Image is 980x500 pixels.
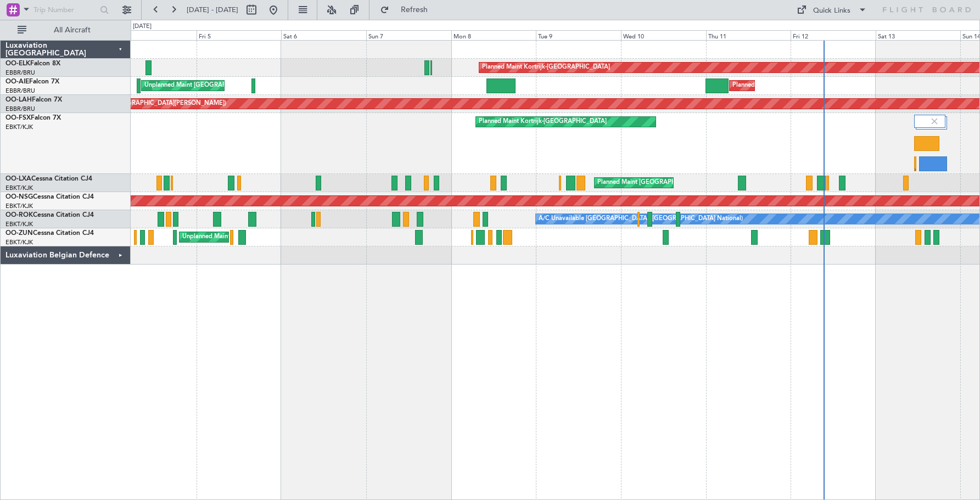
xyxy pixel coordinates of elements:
button: Refresh [375,1,441,19]
div: Fri 12 [791,30,876,40]
a: EBKT/KJK [5,184,33,192]
button: Quick Links [791,1,872,19]
span: OO-ELK [5,60,30,67]
a: OO-ELKFalcon 8X [5,60,60,67]
div: Quick Links [813,5,850,16]
a: EBKT/KJK [5,202,33,210]
div: Thu 4 [111,30,197,40]
a: EBKT/KJK [5,238,33,246]
div: [DATE] [133,22,152,31]
button: All Aircraft [12,21,119,39]
a: EBBR/BRU [5,87,35,95]
a: OO-FSXFalcon 7X [5,115,61,121]
div: Wed 10 [621,30,706,40]
div: Unplanned Maint [GEOGRAPHIC_DATA] ([GEOGRAPHIC_DATA]) [182,229,363,245]
img: gray-close.svg [929,116,939,126]
span: OO-ZUN [5,230,33,237]
div: Unplanned Maint [GEOGRAPHIC_DATA] ([GEOGRAPHIC_DATA] National) [144,77,351,94]
a: OO-LAHFalcon 7X [5,97,62,103]
span: [DATE] - [DATE] [187,5,238,15]
span: Refresh [391,6,438,14]
a: EBKT/KJK [5,123,33,131]
div: Planned Maint [GEOGRAPHIC_DATA] ([GEOGRAPHIC_DATA]) [732,77,905,94]
div: Sat 6 [281,30,366,40]
div: Tue 9 [536,30,621,40]
a: EBKT/KJK [5,220,33,228]
div: Thu 11 [706,30,791,40]
span: OO-NSG [5,194,33,200]
span: OO-FSX [5,115,31,121]
span: OO-LAH [5,97,32,103]
span: All Aircraft [29,26,116,34]
a: EBBR/BRU [5,105,35,113]
div: Sun 7 [366,30,451,40]
div: Planned Maint [GEOGRAPHIC_DATA] ([GEOGRAPHIC_DATA] National) [597,175,796,191]
a: OO-NSGCessna Citation CJ4 [5,194,94,200]
input: Trip Number [33,2,97,18]
a: EBBR/BRU [5,69,35,77]
span: OO-ROK [5,212,33,218]
span: OO-LXA [5,176,31,182]
a: OO-ZUNCessna Citation CJ4 [5,230,94,237]
div: A/C Unavailable [GEOGRAPHIC_DATA] ([GEOGRAPHIC_DATA] National) [539,211,743,227]
a: OO-ROKCessna Citation CJ4 [5,212,94,218]
div: Mon 8 [451,30,536,40]
span: OO-AIE [5,78,29,85]
a: OO-AIEFalcon 7X [5,78,59,85]
div: Fri 5 [197,30,282,40]
div: Sat 13 [876,30,961,40]
div: Planned Maint Kortrijk-[GEOGRAPHIC_DATA] [479,114,607,130]
div: Planned Maint Kortrijk-[GEOGRAPHIC_DATA] [482,59,610,76]
a: OO-LXACessna Citation CJ4 [5,176,92,182]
